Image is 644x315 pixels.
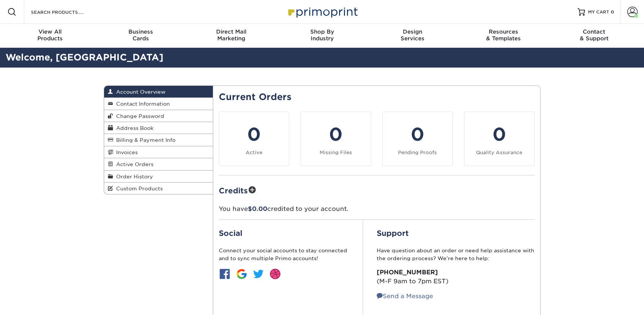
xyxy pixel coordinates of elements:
[269,268,281,280] img: btn-dribbble.jpg
[104,158,213,170] a: Active Orders
[301,112,371,166] a: 0 Missing Files
[104,122,213,134] a: Address Book
[277,28,367,42] div: Industry
[219,184,535,196] h2: Credits
[458,24,549,48] a: Resources& Templates
[252,268,264,280] img: btn-twitter.jpg
[30,7,103,16] input: SEARCH PRODUCTS.....
[113,89,165,95] span: Account Overview
[549,24,640,48] a: Contact& Support
[5,24,96,48] a: View AllProducts
[248,205,267,212] span: $0.00
[458,28,549,35] span: Resources
[219,229,349,238] h2: Social
[113,137,175,143] span: Billing & Payment Info
[611,9,614,15] span: 0
[277,24,367,48] a: Shop ByIndustry
[104,183,213,194] a: Custom Products
[113,161,153,167] span: Active Orders
[469,121,530,148] div: 0
[246,150,262,155] small: Active
[186,28,277,42] div: Marketing
[104,134,213,146] a: Billing & Payment Info
[382,112,453,166] a: 0 Pending Proofs
[186,24,277,48] a: Direct MailMarketing
[549,28,640,42] div: & Support
[367,28,458,42] div: Services
[95,28,186,42] div: Cards
[104,86,213,98] a: Account Overview
[219,247,349,262] p: Connect your social accounts to stay connected and to sync multiple Primo accounts!
[377,247,535,262] p: Have question about an order or need help assistance with the ordering process? We’re here to help:
[5,28,96,42] div: Products
[398,150,437,155] small: Pending Proofs
[113,101,170,107] span: Contact Information
[320,150,352,155] small: Missing Files
[186,28,277,35] span: Direct Mail
[113,113,164,119] span: Change Password
[236,268,248,280] img: btn-google.jpg
[219,268,231,280] img: btn-facebook.jpg
[219,205,535,213] p: You have credited to your account.
[464,112,535,166] a: 0 Quality Assurance
[95,24,186,48] a: BusinessCards
[377,293,433,300] a: Send a Message
[367,24,458,48] a: DesignServices
[588,9,609,15] span: MY CART
[104,171,213,183] a: Order History
[113,125,153,131] span: Address Book
[476,150,522,155] small: Quality Assurance
[458,28,549,42] div: & Templates
[285,4,360,20] img: Primoprint
[377,229,535,238] h2: Support
[219,112,289,166] a: 0 Active
[224,121,284,148] div: 0
[219,92,535,103] h2: Current Orders
[377,269,438,276] strong: [PHONE_NUMBER]
[305,121,366,148] div: 0
[5,28,96,35] span: View All
[104,98,213,110] a: Contact Information
[367,28,458,35] span: Design
[387,121,448,148] div: 0
[113,174,153,180] span: Order History
[377,268,535,286] p: (M-F 9am to 7pm EST)
[549,28,640,35] span: Contact
[104,146,213,158] a: Invoices
[113,185,163,191] span: Custom Products
[113,149,138,155] span: Invoices
[277,28,367,35] span: Shop By
[104,110,213,122] a: Change Password
[95,28,186,35] span: Business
